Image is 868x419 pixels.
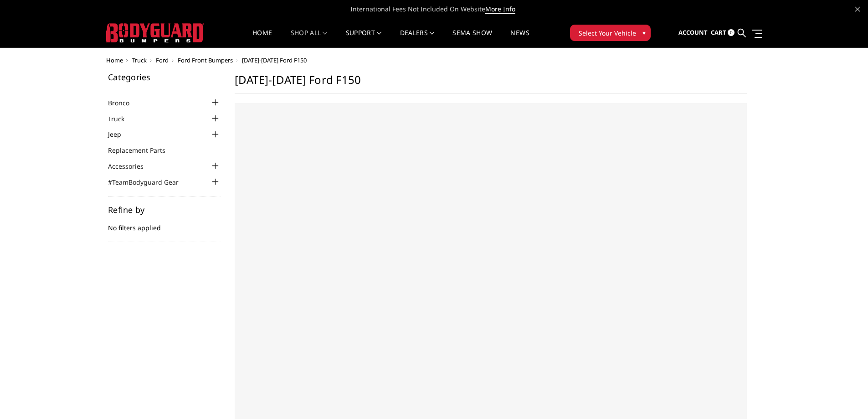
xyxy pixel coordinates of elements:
a: Support [346,30,382,47]
a: Truck [132,56,147,64]
div: No filters applied [108,206,221,242]
span: Cart [711,28,726,36]
a: Ford Front Bumpers [178,56,233,64]
a: Replacement Parts [108,145,177,155]
a: Home [252,30,272,47]
a: Home [106,56,123,64]
span: Account [678,28,708,36]
img: BODYGUARD BUMPERS [106,23,204,42]
a: Account [678,21,708,45]
span: Select Your Vehicle [579,28,636,38]
h5: Categories [108,73,221,81]
a: Ford [156,56,169,64]
a: Accessories [108,161,155,171]
a: Bronco [108,98,141,108]
a: shop all [291,30,328,47]
a: More Info [485,5,515,14]
a: #TeamBodyguard Gear [108,177,190,187]
span: [DATE]-[DATE] Ford F150 [242,56,307,64]
a: News [510,30,529,47]
a: Cart 0 [711,21,734,45]
span: 0 [728,29,734,36]
iframe: Chat Widget [822,375,868,419]
a: Jeep [108,129,133,139]
a: Dealers [400,30,435,47]
h1: [DATE]-[DATE] Ford F150 [235,73,747,94]
h5: Refine by [108,206,221,214]
button: Select Your Vehicle [570,25,651,41]
a: Truck [108,114,136,124]
span: ▾ [642,28,646,37]
a: SEMA Show [452,30,492,47]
